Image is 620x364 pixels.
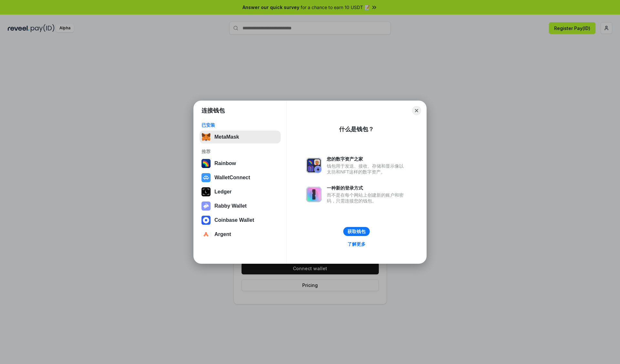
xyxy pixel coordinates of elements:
[200,214,281,227] button: Coinbase Wallet
[347,229,366,234] div: 获取钱包
[201,159,211,168] img: svg+xml,%3Csvg%20width%3D%22120%22%20height%3D%22120%22%20viewBox%3D%220%200%20120%20120%22%20fil...
[200,171,281,184] button: WalletConnect
[347,241,366,247] div: 了解更多
[214,217,254,223] div: Coinbase Wallet
[201,230,211,239] img: svg+xml,%3Csvg%20width%3D%2228%22%20height%3D%2228%22%20viewBox%3D%220%200%2028%2028%22%20fill%3D...
[201,122,279,128] div: 已安装
[201,173,211,182] img: svg+xml,%3Csvg%20width%3D%2228%22%20height%3D%2228%22%20viewBox%3D%220%200%2028%2028%22%20fill%3D...
[201,107,225,114] h1: 连接钱包
[200,185,281,198] button: Ledger
[201,133,211,142] img: svg+xml,%3Csvg%20fill%3D%22none%22%20height%3D%2233%22%20viewBox%3D%220%200%2035%2033%22%20width%...
[214,175,250,181] div: WalletConnect
[214,231,231,237] div: Argent
[306,158,322,173] img: svg+xml,%3Csvg%20xmlns%3D%22http%3A%2F%2Fwww.w3.org%2F2000%2Fsvg%22%20fill%3D%22none%22%20viewBox...
[344,240,369,248] a: 了解更多
[200,228,281,241] button: Argent
[214,161,236,166] div: Rainbow
[200,157,281,170] button: Rainbow
[343,227,370,236] button: 获取钱包
[214,189,232,195] div: Ledger
[201,149,279,154] div: 推荐
[327,185,407,191] div: 一种新的登录方式
[327,192,407,204] div: 而不是在每个网站上创建新的账户和密码，只需连接您的钱包。
[201,216,211,225] img: svg+xml,%3Csvg%20width%3D%2228%22%20height%3D%2228%22%20viewBox%3D%220%200%2028%2028%22%20fill%3D...
[201,202,211,211] img: svg+xml,%3Csvg%20xmlns%3D%22http%3A%2F%2Fwww.w3.org%2F2000%2Fsvg%22%20fill%3D%22none%22%20viewBox...
[200,200,281,212] button: Rabby Wallet
[339,125,374,133] div: 什么是钱包？
[214,203,247,209] div: Rabby Wallet
[327,156,407,162] div: 您的数字资产之家
[201,187,211,196] img: svg+xml,%3Csvg%20xmlns%3D%22http%3A%2F%2Fwww.w3.org%2F2000%2Fsvg%22%20width%3D%2228%22%20height%3...
[214,134,239,140] div: MetaMask
[306,187,322,202] img: svg+xml,%3Csvg%20xmlns%3D%22http%3A%2F%2Fwww.w3.org%2F2000%2Fsvg%22%20fill%3D%22none%22%20viewBox...
[200,131,281,143] button: MetaMask
[327,163,407,175] div: 钱包用于发送、接收、存储和显示像以太坊和NFT这样的数字资产。
[412,106,421,115] button: Close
